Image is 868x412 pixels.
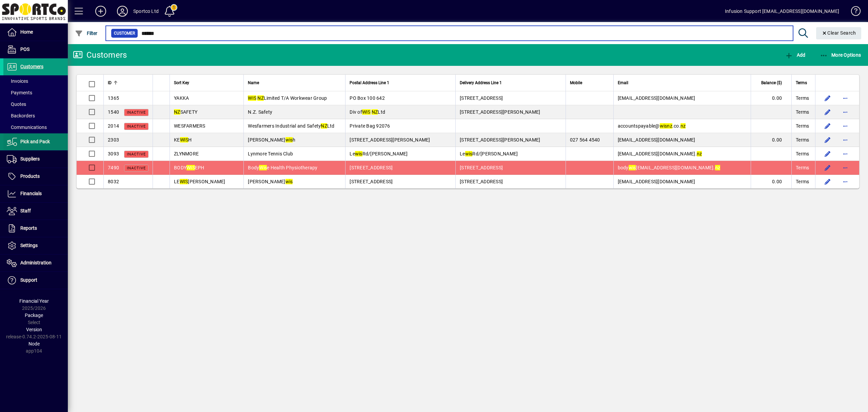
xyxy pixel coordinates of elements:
[3,255,68,271] a: Administration
[20,191,42,196] span: Financials
[362,109,371,115] em: WIS
[108,151,119,156] span: 3093
[321,123,327,129] em: NZ
[20,64,43,69] span: Customers
[816,27,862,39] button: Clear
[248,151,293,156] span: Lynmore Tennis Club
[75,31,98,36] span: Filter
[618,79,628,87] span: Email
[846,1,860,23] a: Knowledge Base
[460,137,540,143] span: [STREET_ADDRESS][PERSON_NAME]
[618,151,702,156] span: [EMAIL_ADDRESS][DOMAIN_NAME].
[796,150,809,157] span: Terms
[570,79,582,87] span: Mobile
[350,179,393,184] span: [STREET_ADDRESS]
[20,260,52,265] span: Administration
[112,5,133,17] button: Profile
[19,298,49,304] span: Financial Year
[3,203,68,220] a: Staff
[840,107,851,117] button: More options
[350,165,393,170] span: [STREET_ADDRESS]
[783,49,807,61] button: Add
[822,30,856,36] span: Clear Search
[25,313,43,318] span: Package
[285,179,293,184] em: wis
[108,179,119,184] span: 8032
[3,41,68,58] a: POS
[667,123,672,129] em: nz
[127,152,146,156] span: Inactive
[174,95,189,101] span: YAKKA
[822,93,833,104] button: Edit
[248,95,256,101] em: WIS
[3,87,68,98] a: Payments
[174,179,225,184] span: LE [PERSON_NAME]
[350,95,385,101] span: PO Box 100 642
[20,225,37,231] span: Reports
[20,139,50,144] span: Pick and Pack
[3,121,68,133] a: Communications
[174,137,192,143] span: KE H
[3,185,68,202] a: Financials
[755,79,788,87] div: Balance ($)
[840,93,851,104] button: More options
[840,134,851,145] button: More options
[660,123,667,129] em: wis
[618,165,721,170] span: body [EMAIL_ADDRESS][DOMAIN_NAME].
[174,79,189,87] span: Sort Key
[108,95,119,101] span: 1365
[127,110,146,115] span: Inactive
[618,179,695,184] span: [EMAIL_ADDRESS][DOMAIN_NAME]
[7,113,35,118] span: Backorders
[108,123,119,129] span: 2014
[108,79,112,87] span: ID
[840,162,851,173] button: More options
[174,109,180,115] em: NZ
[796,79,807,87] span: Terms
[20,46,29,52] span: POS
[248,165,317,170] span: Body e Health Physiotherapy
[3,168,68,185] a: Products
[259,165,267,170] em: Wis
[725,6,839,17] div: Infusion Support [EMAIL_ADDRESS][DOMAIN_NAME]
[3,24,68,41] a: Home
[3,220,68,237] a: Reports
[133,6,159,17] div: Sportco Ltd
[3,110,68,121] a: Backorders
[822,120,833,131] button: Edit
[460,151,518,156] span: Le Rd/[PERSON_NAME]
[248,95,327,101] span: Limited T/A Workwear Group
[257,95,264,101] em: NZ
[796,123,809,129] span: Terms
[570,137,600,143] span: 027 564 4540
[248,79,259,87] span: Name
[751,175,791,188] td: 0.00
[108,79,149,87] div: ID
[350,151,408,156] span: Le Rd/[PERSON_NAME]
[3,237,68,254] a: Settings
[460,179,503,184] span: [STREET_ADDRESS]
[460,79,502,87] span: Delivery Address Line 1
[796,178,809,185] span: Terms
[822,148,833,159] button: Edit
[73,27,99,39] button: Filter
[108,137,119,143] span: 2303
[108,109,119,115] span: 1540
[174,123,205,129] span: WESFARMERS
[3,133,68,150] a: Pick and Pack
[20,29,33,35] span: Home
[840,120,851,131] button: More options
[697,151,702,156] em: nz
[20,173,40,179] span: Products
[248,79,341,87] div: Name
[7,78,28,84] span: Invoices
[350,123,390,129] span: Private Bag 92076
[460,165,503,170] span: [STREET_ADDRESS]
[73,50,127,60] div: Customers
[20,243,38,248] span: Settings
[7,101,26,107] span: Quotes
[629,165,636,170] em: wis
[822,162,833,173] button: Edit
[796,95,809,101] span: Terms
[840,176,851,187] button: More options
